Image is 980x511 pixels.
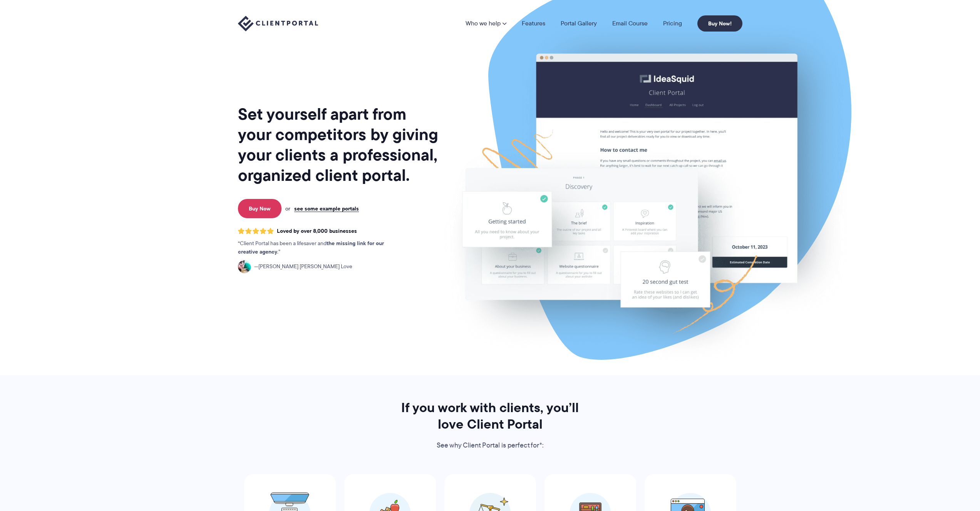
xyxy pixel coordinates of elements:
a: see some example portals [294,205,359,212]
a: Features [522,20,545,27]
span: Loved by over 8,000 businesses [277,228,357,234]
a: Buy Now [238,199,281,218]
span: [PERSON_NAME] [PERSON_NAME] Love [254,262,352,271]
a: Email Course [612,20,648,27]
h2: If you work with clients, you’ll love Client Portal [391,399,590,433]
h1: Set yourself apart from your competitors by giving your clients a professional, organized client ... [238,104,440,185]
span: or [285,205,290,212]
a: Pricing [663,20,682,27]
p: Client Portal has been a lifesaver and . [238,239,400,256]
p: See why Client Portal is perfect for*: [391,440,590,451]
a: Who we help [466,20,506,27]
strong: the missing link for our creative agency [238,239,384,256]
a: Buy Now! [697,15,742,32]
a: Portal Gallery [561,20,597,27]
